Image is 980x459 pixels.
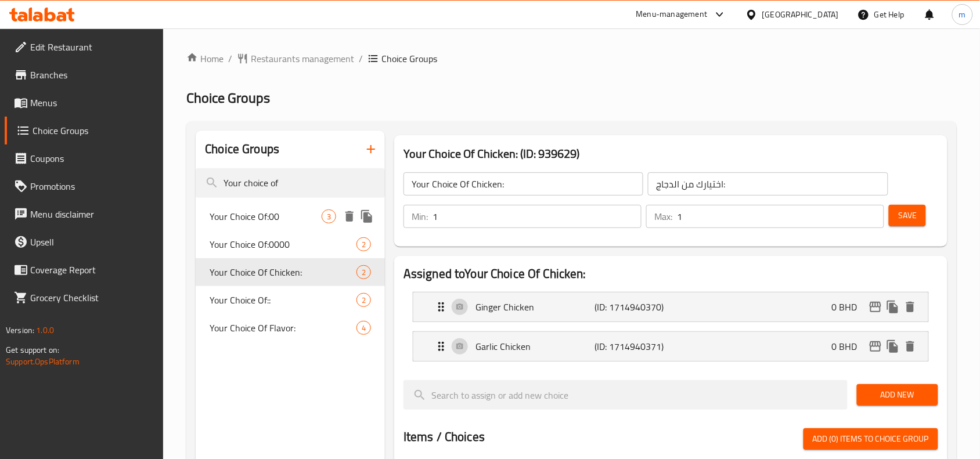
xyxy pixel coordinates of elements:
[813,432,929,446] span: Add (0) items to choice group
[5,172,164,200] a: Promotions
[475,339,595,353] p: Garlic Chicken
[357,323,370,334] span: 4
[762,8,839,21] div: [GEOGRAPHIC_DATA]
[210,209,322,223] span: Your Choice Of:00
[210,321,356,335] span: Your Choice Of Flavor:
[30,151,154,165] span: Coupons
[5,256,164,284] a: Coverage Report
[403,265,938,283] h2: Assigned to Your Choice Of Chicken:
[804,428,938,450] button: Add (0) items to choice group
[358,208,376,225] button: duplicate
[5,33,164,61] a: Edit Restaurant
[196,286,385,314] div: Your Choice Of::2
[357,239,370,250] span: 2
[6,342,59,357] span: Get support on:
[186,52,957,66] nav: breadcrumb
[356,265,371,279] div: Choices
[30,235,154,249] span: Upsell
[866,388,929,402] span: Add New
[341,208,358,225] button: delete
[857,384,938,406] button: Add New
[959,8,966,21] span: m
[595,339,674,353] p: (ID: 1714940371)
[403,327,938,366] li: Expand
[381,52,437,66] span: Choice Groups
[884,338,902,355] button: duplicate
[210,237,356,251] span: Your Choice Of:0000
[30,291,154,305] span: Grocery Checklist
[5,89,164,117] a: Menus
[33,124,154,138] span: Choice Groups
[251,52,354,66] span: Restaurants management
[356,237,371,251] div: Choices
[356,293,371,307] div: Choices
[654,209,672,223] p: Max:
[889,205,926,226] button: Save
[322,209,336,223] div: Choices
[196,203,385,230] div: Your Choice Of:003deleteduplicate
[898,208,917,223] span: Save
[357,267,370,278] span: 2
[186,52,224,66] a: Home
[196,258,385,286] div: Your Choice Of Chicken:2
[30,263,154,277] span: Coverage Report
[475,300,595,314] p: Ginger Chicken
[595,300,674,314] p: (ID: 1714940370)
[403,380,848,410] input: search
[5,200,164,228] a: Menu disclaimer
[5,117,164,144] a: Choice Groups
[237,52,354,66] a: Restaurants management
[356,321,371,335] div: Choices
[205,140,279,158] h2: Choice Groups
[412,209,428,223] p: Min:
[36,323,54,338] span: 1.0.0
[322,211,336,222] span: 3
[30,96,154,110] span: Menus
[5,61,164,89] a: Branches
[403,287,938,327] li: Expand
[196,314,385,342] div: Your Choice Of Flavor:4
[30,207,154,221] span: Menu disclaimer
[210,293,356,307] span: Your Choice Of::
[832,300,867,314] p: 0 BHD
[359,52,363,66] li: /
[867,298,884,316] button: edit
[30,40,154,54] span: Edit Restaurant
[210,265,356,279] span: Your Choice Of Chicken:
[413,292,928,321] div: Expand
[5,144,164,172] a: Coupons
[196,230,385,258] div: Your Choice Of:00002
[30,68,154,82] span: Branches
[6,323,34,338] span: Version:
[357,295,370,306] span: 2
[884,298,902,316] button: duplicate
[403,428,485,446] h2: Items / Choices
[6,354,80,369] a: Support.OpsPlatform
[902,338,919,355] button: delete
[30,179,154,193] span: Promotions
[867,338,884,355] button: edit
[413,332,928,361] div: Expand
[403,144,938,163] h3: Your Choice Of Chicken: (ID: 939629)
[228,52,232,66] li: /
[196,168,385,198] input: search
[902,298,919,316] button: delete
[636,8,708,21] div: Menu-management
[832,339,867,353] p: 0 BHD
[5,228,164,256] a: Upsell
[5,284,164,312] a: Grocery Checklist
[186,85,270,111] span: Choice Groups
